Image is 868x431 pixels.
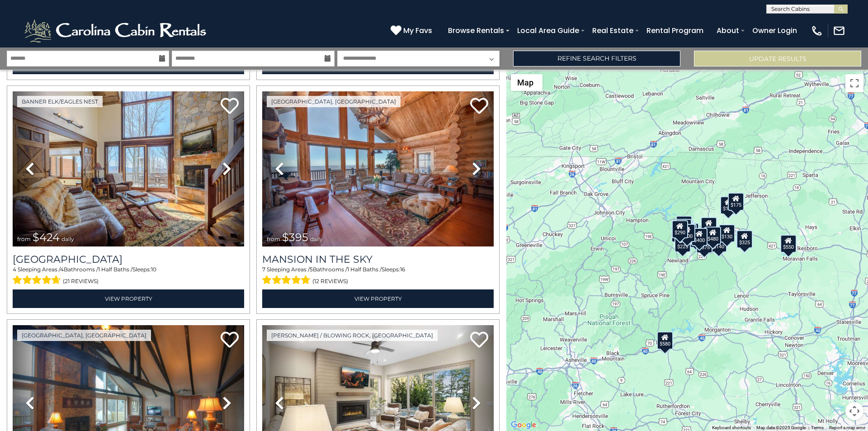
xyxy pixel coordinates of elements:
[513,51,680,66] a: Refine Search Filters
[98,266,132,273] span: 1 Half Baths /
[845,402,863,420] button: Map camera controls
[728,192,744,210] div: $175
[23,17,210,44] img: White-1-2.png
[642,23,708,38] a: Rental Program
[470,97,488,116] a: Add to favorites
[312,275,348,287] span: (12 reviews)
[679,224,695,242] div: $300
[509,419,538,431] a: Open this area in Google Maps (opens a new window)
[13,289,244,308] a: View Property
[13,253,244,265] h3: Mountain Heart Lodge
[756,425,806,430] span: Map data ©2025 Google
[400,266,405,273] span: 16
[262,253,494,265] a: Mansion In The Sky
[13,91,244,246] img: thumbnail_163263053.jpeg
[63,275,99,287] span: (21 reviews)
[13,253,244,265] a: [GEOGRAPHIC_DATA]
[675,218,692,237] div: $425
[748,23,802,38] a: Owner Login
[17,96,103,107] a: Banner Elk/Eagles Nest
[61,236,74,242] span: daily
[811,24,823,37] img: phone-regular-white.png
[262,266,265,273] span: 7
[511,74,542,91] button: Change map style
[13,266,16,273] span: 4
[17,330,151,341] a: [GEOGRAPHIC_DATA], [GEOGRAPHIC_DATA]
[403,25,432,36] span: My Favs
[513,23,584,38] a: Local Area Guide
[391,25,434,37] a: My Favs
[833,24,845,37] img: mail-regular-white.png
[845,74,863,92] button: Toggle fullscreen view
[711,234,727,252] div: $140
[829,425,865,430] a: Report a map error
[719,224,735,242] div: $130
[657,331,673,349] div: $580
[33,231,60,244] span: $424
[221,97,239,116] a: Add to favorites
[780,234,797,252] div: $550
[696,235,712,253] div: $375
[17,236,31,242] span: from
[712,23,744,38] a: About
[676,215,692,233] div: $125
[13,265,244,287] div: Sleeping Areas / Bathrooms / Sleeps:
[282,231,308,244] span: $395
[675,234,691,252] div: $225
[694,51,861,66] button: Update Results
[60,266,64,273] span: 4
[691,227,708,246] div: $400
[262,289,494,308] a: View Property
[443,23,509,38] a: Browse Rentals
[517,78,533,87] span: Map
[310,266,313,273] span: 5
[588,23,638,38] a: Real Estate
[262,91,494,246] img: thumbnail_163263808.jpeg
[470,331,488,350] a: Add to favorites
[811,425,824,430] a: Terms
[509,419,538,431] img: Google
[736,230,753,248] div: $325
[701,217,717,235] div: $349
[267,236,280,242] span: from
[267,330,438,341] a: [PERSON_NAME] / Blowing Rock, [GEOGRAPHIC_DATA]
[347,266,382,273] span: 1 Half Baths /
[705,226,721,244] div: $480
[267,96,401,107] a: [GEOGRAPHIC_DATA], [GEOGRAPHIC_DATA]
[221,331,239,350] a: Add to favorites
[672,220,688,238] div: $290
[151,266,156,273] span: 10
[310,236,323,242] span: daily
[720,196,736,214] div: $175
[712,425,751,431] button: Keyboard shortcuts
[262,265,494,287] div: Sleeping Areas / Bathrooms / Sleeps:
